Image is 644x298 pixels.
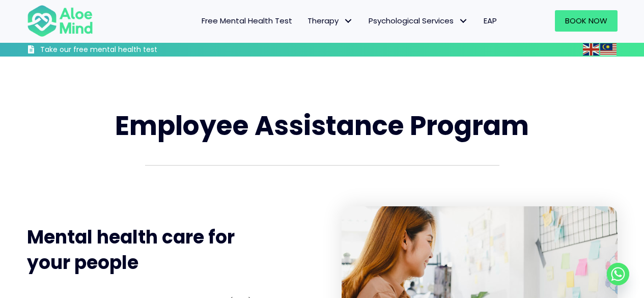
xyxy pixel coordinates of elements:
[600,43,618,55] a: Malay
[361,10,476,32] a: Psychological ServicesPsychological Services: submenu
[456,14,471,29] span: Psychological Services: submenu
[27,224,235,276] span: Mental health care for your people
[369,15,468,26] span: Psychological Services
[106,10,505,32] nav: Menu
[194,10,300,32] a: Free Mental Health Test
[484,15,497,26] span: EAP
[115,107,529,144] span: Employee Assistance Program
[600,43,617,56] img: ms
[583,43,600,55] a: English
[607,263,629,285] a: Whatsapp
[27,4,93,38] img: Aloe mind Logo
[565,15,607,26] span: Book Now
[202,15,292,26] span: Free Mental Health Test
[555,10,618,32] a: Book Now
[300,10,361,32] a: TherapyTherapy: submenu
[307,15,353,26] span: Therapy
[27,45,212,57] a: Take our free mental health test
[583,43,599,56] img: en
[341,14,356,29] span: Therapy: submenu
[476,10,505,32] a: EAP
[40,45,212,55] h3: Take our free mental health test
